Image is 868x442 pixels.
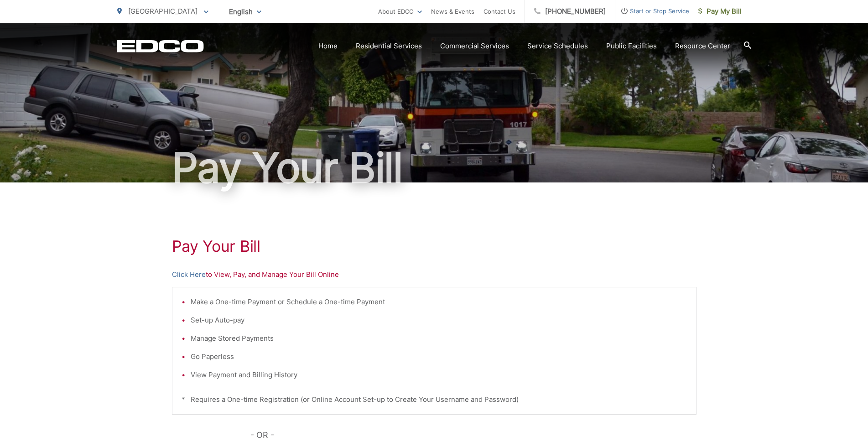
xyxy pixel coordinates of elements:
li: View Payment and Billing History [191,369,687,380]
a: Service Schedules [527,41,588,52]
p: * Requires a One-time Registration (or Online Account Set-up to Create Your Username and Password) [182,394,687,405]
a: Resource Center [675,41,730,52]
a: Public Facilities [606,41,657,52]
h1: Pay Your Bill [172,237,696,255]
span: English [222,4,268,20]
h1: Pay Your Bill [117,145,751,191]
li: Make a One-time Payment or Schedule a One-time Payment [191,296,687,307]
a: News & Events [431,6,474,17]
a: Contact Us [483,6,515,17]
span: [GEOGRAPHIC_DATA] [128,7,198,16]
a: EDCD logo. Return to the homepage. [117,40,204,52]
p: - OR - [250,428,696,442]
a: Residential Services [356,41,422,52]
p: to View, Pay, and Manage Your Bill Online [172,269,696,280]
a: Home [318,41,338,52]
span: Pay My Bill [698,6,742,17]
a: About EDCO [378,6,422,17]
a: Commercial Services [440,41,509,52]
li: Go Paperless [191,351,687,362]
li: Manage Stored Payments [191,333,687,344]
a: Click Here [172,269,206,280]
li: Set-up Auto-pay [191,315,687,326]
